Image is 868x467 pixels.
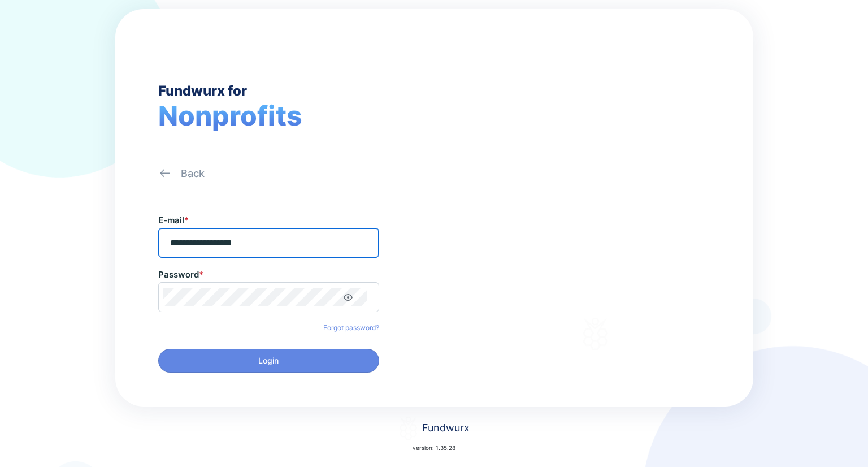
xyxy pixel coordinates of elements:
[158,269,203,280] label: Password
[323,323,379,332] a: Forgot password?
[413,443,455,452] p: version: 1.35.28
[422,420,470,436] div: Fundwurx
[158,349,379,373] button: Login
[158,99,302,132] span: Nonprofits
[498,159,587,170] div: Welcome to
[258,355,279,366] span: Login
[158,215,189,226] label: E-mail
[158,83,247,99] div: Fundwurx for
[181,167,205,180] div: Back
[498,174,628,201] div: Fundwurx
[498,224,692,256] div: We are committed to helping you advance your mission forward!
